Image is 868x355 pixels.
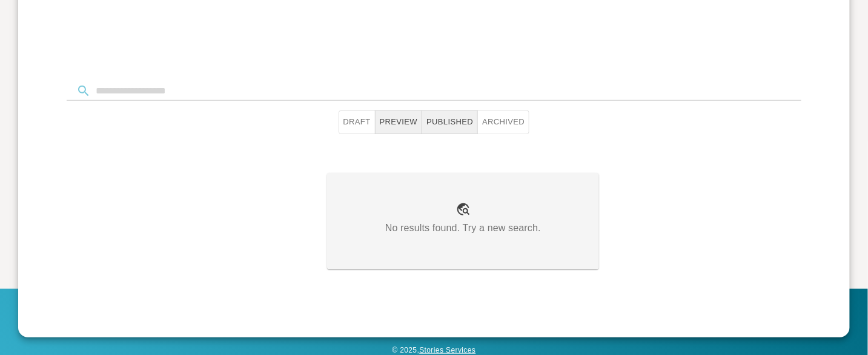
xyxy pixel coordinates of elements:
div: Status Filters [329,101,540,144]
button: Draft [339,110,376,134]
p: No results found. Try a new search. [356,221,570,235]
span: © 2025 , [392,346,475,354]
a: Stories Services [419,346,475,354]
button: Preview [375,110,423,134]
button: Archived [477,110,529,134]
button: Published [422,110,478,134]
